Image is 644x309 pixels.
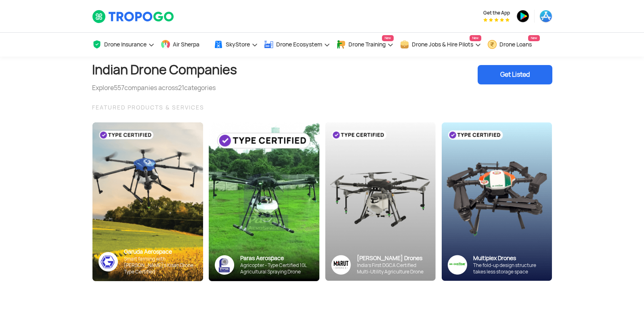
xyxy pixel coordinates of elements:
[92,103,552,112] div: FEATURED PRODUCTS & SERVICES
[92,122,203,281] img: bg_garuda_sky.png
[92,10,175,23] img: TropoGo Logo
[104,41,147,48] span: Drone Insurance
[178,84,184,92] span: 21
[473,254,546,262] div: Multiplex Drones
[447,255,467,275] img: ic_multiplex_sky.png
[336,33,394,57] a: Drone TrainingNew
[357,262,430,275] div: India’s First DGCA Certified Multi-Utility Agriculture Drone
[382,35,394,41] span: New
[357,254,430,262] div: [PERSON_NAME] Drones
[348,41,386,48] span: Drone Training
[240,262,313,275] div: Agricopter - Type Certified 10L Agricultural Spraying Drone
[499,41,532,48] span: Drone Loans
[226,41,250,48] span: SkyStore
[478,65,552,84] div: Get Listed
[161,33,208,57] a: Air Sherpa
[173,41,199,48] span: Air Sherpa
[92,83,237,93] div: Explore companies across categories
[264,33,330,57] a: Drone Ecosystem
[400,33,481,57] a: Drone Jobs & Hire PilotsNew
[114,84,124,92] span: 557
[209,122,319,281] img: paras-card.png
[441,122,552,281] img: bg_multiplex_sky.png
[331,255,351,275] img: Group%2036313.png
[215,255,234,275] img: paras-logo-banner.png
[528,35,540,41] span: New
[325,122,436,281] img: bg_marut_sky.png
[473,262,546,275] div: The fold-up design structure takes less storage space
[92,57,237,83] h1: Indian Drone Companies
[99,252,118,271] img: ic_garuda_sky.png
[516,10,529,23] img: ic_playstore.png
[470,35,481,41] span: New
[412,41,473,48] span: Drone Jobs & Hire Pilots
[214,33,258,57] a: SkyStore
[487,33,540,57] a: Drone LoansNew
[240,254,313,262] div: Paras Aerospace
[483,18,510,22] img: App Raking
[92,33,155,57] a: Drone Insurance
[276,41,322,48] span: Drone Ecosystem
[483,10,510,16] span: Get the App
[124,256,197,275] div: Smart farming with [PERSON_NAME]’s Kisan Drone - Type Certified
[539,10,552,23] img: ic_appstore.png
[124,248,197,256] div: Garuda Aerospace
